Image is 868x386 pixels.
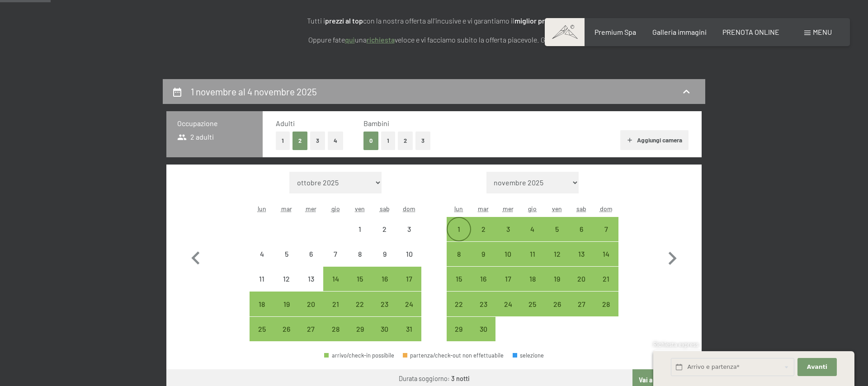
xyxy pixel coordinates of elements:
div: 16 [472,275,495,298]
div: Wed May 27 2026 [299,317,323,341]
span: Galleria immagini [652,28,707,36]
div: arrivo/check-in possibile [495,267,520,291]
div: 26 [275,325,297,348]
div: Wed May 13 2026 [299,267,323,291]
div: arrivo/check-in possibile [447,242,471,266]
div: Sun Jun 21 2026 [594,267,618,291]
abbr: venerdì [552,205,562,212]
div: 1 [448,226,470,248]
abbr: sabato [380,205,390,212]
div: 22 [349,301,371,323]
div: Tue Jun 30 2026 [471,317,495,341]
div: 8 [349,250,371,273]
div: 17 [496,275,519,298]
abbr: domenica [403,205,415,212]
button: 4 [328,132,343,150]
div: 3 [398,226,420,248]
strong: miglior prezzo [514,16,559,25]
div: arrivo/check-in possibile [545,292,569,316]
div: 8 [448,250,470,273]
div: arrivo/check-in possibile [495,292,520,316]
div: Sat Jun 06 2026 [569,217,594,241]
div: Thu May 21 2026 [323,292,348,316]
div: Wed Jun 03 2026 [495,217,520,241]
span: Richiesta express [653,341,698,348]
div: 21 [324,301,347,323]
div: Thu Jun 04 2026 [520,217,545,241]
div: arrivo/check-in possibile [471,242,495,266]
div: arrivo/check-in non effettuabile [250,242,274,266]
div: arrivo/check-in non effettuabile [373,242,397,266]
div: Tue Jun 02 2026 [471,217,495,241]
div: arrivo/check-in possibile [323,292,348,316]
div: 15 [349,275,371,298]
div: Sat Jun 20 2026 [569,267,594,291]
div: Wed Jun 17 2026 [495,267,520,291]
div: 11 [521,250,544,273]
span: 2 adulti [177,132,214,142]
div: Sat Jun 13 2026 [569,242,594,266]
div: 24 [496,301,519,323]
div: Wed May 06 2026 [299,242,323,266]
strong: prezzi al top [325,16,363,25]
div: arrivo/check-in possibile [250,317,274,341]
div: Thu May 14 2026 [323,267,348,291]
div: 25 [250,325,273,348]
span: Adulti [276,119,295,127]
div: Mon May 11 2026 [250,267,274,291]
div: Sun May 24 2026 [397,292,421,316]
div: arrivo/check-in possibile [397,317,421,341]
span: Avanti [807,363,827,371]
div: arrivo/check-in possibile [520,292,545,316]
div: 13 [300,275,322,298]
div: arrivo/check-in non effettuabile [299,267,323,291]
div: Mon May 04 2026 [250,242,274,266]
div: Tue Jun 09 2026 [471,242,495,266]
div: arrivo/check-in possibile [545,242,569,266]
div: arrivo/check-in possibile [323,267,348,291]
div: 29 [349,325,371,348]
div: arrivo/check-in possibile [594,242,618,266]
div: arrivo/check-in possibile [471,317,495,341]
div: arrivo/check-in possibile [274,292,298,316]
div: 11 [250,275,273,298]
div: 2 [472,226,495,248]
div: Durata soggiorno: [399,374,470,383]
p: Tutti i con la nostra offerta all'incusive e vi garantiamo il ! [208,15,660,27]
div: 5 [546,226,568,248]
div: arrivo/check-in possibile [373,292,397,316]
abbr: martedì [478,205,489,212]
div: 3 [496,226,519,248]
div: 12 [275,275,297,298]
div: arrivo/check-in possibile [495,217,520,241]
div: 25 [521,301,544,323]
div: Thu Jun 25 2026 [520,292,545,316]
div: Sun May 10 2026 [397,242,421,266]
div: arrivo/check-in possibile [594,267,618,291]
div: Fri May 15 2026 [348,267,372,291]
div: Tue May 12 2026 [274,267,298,291]
div: arrivo/check-in possibile [569,292,594,316]
div: arrivo/check-in non effettuabile [250,267,274,291]
div: arrivo/check-in possibile [545,217,569,241]
div: Sat Jun 27 2026 [569,292,594,316]
div: Fri Jun 19 2026 [545,267,569,291]
div: Tue Jun 23 2026 [471,292,495,316]
div: Fri Jun 12 2026 [545,242,569,266]
div: arrivo/check-in possibile [397,267,421,291]
div: Sun May 03 2026 [397,217,421,241]
div: 18 [521,275,544,298]
div: arrivo/check-in non effettuabile [323,242,348,266]
div: Mon Jun 22 2026 [447,292,471,316]
button: 3 [310,132,325,150]
div: Thu Jun 18 2026 [520,267,545,291]
div: Sun May 17 2026 [397,267,421,291]
div: Mon May 18 2026 [250,292,274,316]
div: 17 [398,275,420,298]
button: 1 [381,132,395,150]
div: Fri Jun 26 2026 [545,292,569,316]
div: 30 [472,325,495,348]
div: arrivo/check-in possibile [348,317,372,341]
h3: Occupazione [177,118,252,128]
div: 18 [250,301,273,323]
